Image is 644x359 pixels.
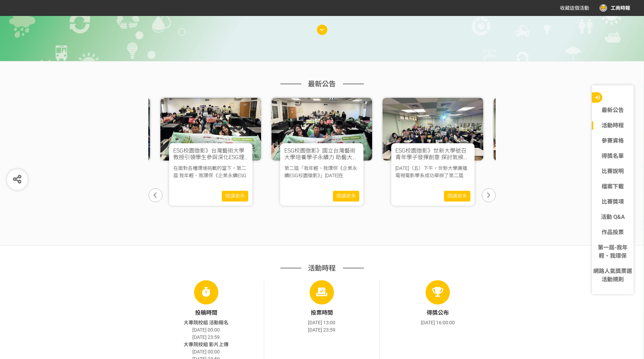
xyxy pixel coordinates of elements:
a: 比賽獎項 [592,198,634,206]
span: [DATE] 23:59 [192,334,220,340]
a: 活動時程 [592,121,634,130]
img: Cover Image [49,98,150,161]
span: 大專院校組 影片上傳 [184,342,228,347]
span: 第一屆-我年輕、我環保 [598,244,628,259]
a: 最新公告 [592,106,634,114]
button: 閱讀更多 [333,191,359,202]
a: ESG校園徵影》世新大學號召青年學子發揮創意 探討氣候變遷與ESG議題[DATE]（五）下午，世新大學廣播電視電影學系成功舉辦了第二屆《企業永續ESG校園徵影》的校園巡迴說明會，邀請青年學子參與... [381,96,485,228]
a: ESG校園徵影》台灣藝術大學教授引領學生參與深化ESG理念在面對各種環境挑戰的當下，第二屆 我年輕、我環保《企業永續ESG校園徵影》於[DATE]在國立台灣藝術大學連續舉辦2場說明會。本次活動閱讀更多 [159,96,263,228]
a: 活動 Q&A [592,213,634,221]
a: 參賽資格 [592,137,634,145]
div: 得獎公布 [380,309,495,317]
h4: ESG校園徵影》國立台灣藝術大學培養學子永續力 助藝大生創作與職涯規劃 [284,147,359,161]
a: 作品投票 [592,228,634,237]
a: 網路人氣獎票選活動規則 [592,267,634,284]
a: 得獎名單 [592,152,634,160]
h4: ESG校園徵影》世新大學號召青年學子發揮創意 探討氣候變遷與ESG議題 [395,147,470,161]
span: 活動時程 [308,263,336,273]
span: 網路人氣獎票選活動規則 [593,268,632,283]
h4: ESG校園徵影》台灣藝術大學教授引領學生參與深化ESG理念 [173,147,248,161]
span: 閱讀更多 [225,193,245,199]
a: 檔案下載 [592,182,634,191]
button: 閱讀更多 [444,191,470,202]
p: 第二屆「我年輕、我環保《企業永續ESG校園徵影》」[DATE]在[GEOGRAPHIC_DATA]舉辦說明會。本次活動主旨在於激勵大專院校學生透過短影片創作來傳遞 [284,165,359,179]
img: Cover Image [494,98,594,161]
button: 閱讀更多 [222,191,248,202]
img: Cover Image [160,98,261,161]
a: 第一屆-我年輕、我環保 [592,243,634,260]
a: 比賽說明 [592,167,634,176]
span: [DATE] 23:59 [308,327,335,333]
span: 收藏這個活動 [560,5,589,11]
span: 最新公告 [308,79,336,89]
span: 閱讀更多 [448,193,467,199]
span: 大專院校組 活動報名 [184,320,228,325]
div: 投票時間 [264,309,379,317]
span: 閱讀更多 [336,193,356,199]
span: [DATE] 00:00 [192,327,220,333]
img: Cover Image [271,98,372,161]
p: 在面對各種環境挑戰的當下，第二屆 我年輕、我環保《企業永續ESG校園徵影》於[DATE]在國立台灣藝術大學連續舉辦2場說明會。本次活動 [173,165,248,179]
span: [DATE] 13:00 [308,320,335,325]
span: [DATE] 16:00:00 [421,320,455,325]
div: 投稿時間 [149,309,264,317]
p: [DATE]（五）下午，世新大學廣播電視電影學系成功舉辦了第二屆《企業永續ESG校園徵影》的校園巡迴說明會，邀請青年學子參與，共同探討如何通過影像創 [395,165,470,179]
a: ESG校園徵影》國立台灣藝術大學培養學子永續力 助藝大生創作與職涯規劃第二屆「我年輕、我環保《企業永續ESG校園徵影》」[DATE]在[GEOGRAPHIC_DATA]舉辦說明會。本次活動主旨在... [270,96,374,228]
img: Cover Image [383,98,483,161]
span: [DATE] 00:00 [192,349,220,354]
